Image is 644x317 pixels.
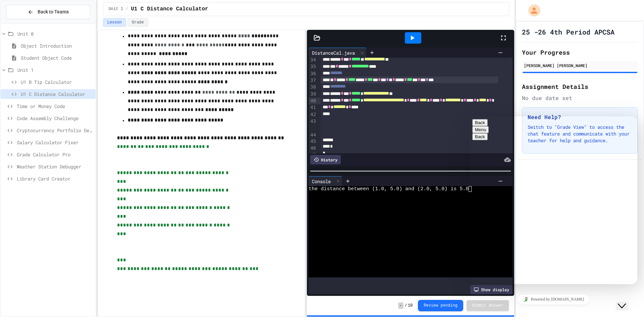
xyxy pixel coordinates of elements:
[17,66,93,73] span: Unit 1
[17,163,93,170] span: Weather Station Debugger
[309,63,317,70] div: 35
[470,292,637,307] iframe: chat widget
[309,104,317,111] div: 41
[38,8,69,15] span: Back to Teams
[309,145,317,152] div: 46
[616,290,637,310] iframe: chat widget
[309,186,469,192] span: the distance between (1.0, 5.0) and (2.0, 5.0) is 5.0
[17,139,93,146] span: Salary Calculator Fixer
[309,48,367,58] div: DistanceCal.java
[470,285,513,294] div: Show display
[6,5,90,19] button: Back to Teams
[21,42,93,49] span: Object Introduction
[309,57,317,63] div: 34
[522,82,638,91] h2: Assignment Details
[528,113,632,121] h3: Need Help?
[309,178,334,185] div: Console
[405,303,407,308] span: /
[522,94,638,102] div: No due date set
[17,127,93,134] span: Cryptocurrency Portfolio Debugger
[17,30,93,37] span: Unit 0
[309,91,317,98] div: 39
[21,54,93,61] span: Student Object Code
[17,103,93,110] span: Time or Money Code
[309,49,358,56] div: DistanceCal.java
[408,303,413,308] span: 10
[309,111,317,118] div: 42
[21,91,93,98] span: U1 C Distance Calculator
[398,302,403,309] span: -
[309,118,317,132] div: 43
[522,48,638,57] h2: Your Progress
[524,62,636,68] div: [PERSON_NAME] [PERSON_NAME]
[21,78,93,86] span: U1 B Tip Calculator
[310,155,341,164] div: History
[17,175,93,182] span: Library Card Creator
[309,77,317,84] div: 37
[109,6,123,12] span: Unit 1
[17,115,93,122] span: Code Assembly Challenge
[103,18,126,27] button: Lesson
[309,70,317,77] div: 36
[309,132,317,139] div: 44
[309,98,317,104] div: 40
[309,152,317,158] div: 47
[467,300,509,311] button: Submit Answer
[470,116,637,284] iframe: chat widget
[309,138,317,145] div: 45
[17,151,93,158] span: Grade Calculator Pro
[126,6,128,12] span: /
[522,27,614,37] h1: 25 -26 4th Period APCSA
[309,84,317,91] div: 38
[131,5,208,13] span: U1 C Distance Calculator
[521,3,542,18] div: My Account
[127,18,148,27] button: Grade
[418,300,463,311] button: Review pending
[309,176,342,186] div: Console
